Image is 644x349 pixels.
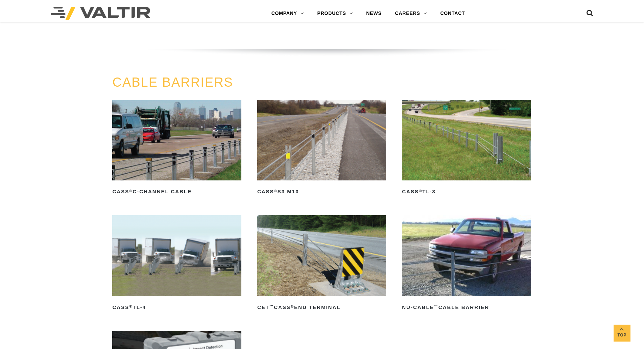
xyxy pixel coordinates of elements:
[274,189,278,193] sup: ®
[257,100,386,197] a: CASS®S3 M10
[433,7,472,20] a: CONTACT
[311,7,360,20] a: PRODUCTS
[129,304,133,308] sup: ®
[402,302,531,313] h2: NU-CABLE Cable Barrier
[112,75,233,89] a: CABLE BARRIERS
[614,331,630,339] span: Top
[265,7,311,20] a: COMPANY
[257,187,386,197] h2: CASS S3 M10
[257,215,386,313] a: CET™CASS®End Terminal
[129,189,133,193] sup: ®
[434,304,438,308] sup: ™
[112,302,241,313] h2: CASS TL-4
[402,100,531,197] a: CASS®TL-3
[269,304,274,308] sup: ™
[402,215,531,313] a: NU-CABLE™Cable Barrier
[112,187,241,197] h2: CASS C-Channel Cable
[112,100,241,197] a: CASS®C-Channel Cable
[402,187,531,197] h2: CASS TL-3
[257,302,386,313] h2: CET CASS End Terminal
[291,304,294,308] sup: ®
[614,325,630,342] a: Top
[51,7,150,20] img: Valtir
[112,215,241,313] a: CASS®TL-4
[388,7,434,20] a: CAREERS
[419,189,422,193] sup: ®
[359,7,388,20] a: NEWS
